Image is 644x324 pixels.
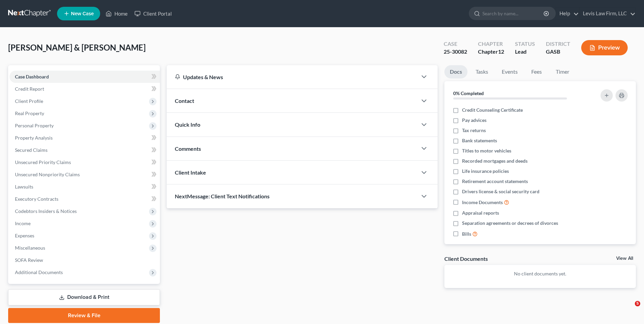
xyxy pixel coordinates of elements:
span: Credit Counseling Certificate [462,107,523,113]
span: SOFA Review [15,257,43,263]
a: Client Portal [131,7,175,20]
span: Unsecured Nonpriority Claims [15,172,80,177]
span: Quick Info [175,121,200,128]
div: GASB [546,48,570,56]
span: Client Intake [175,169,206,176]
div: 25-30082 [444,48,467,56]
span: Recorded mortgages and deeds [462,158,528,164]
div: Case [444,40,467,48]
span: Income Documents [462,199,503,206]
span: Credit Report [15,86,44,92]
span: Property Analysis [15,135,53,141]
a: Unsecured Priority Claims [10,156,160,168]
span: Executory Contracts [15,196,58,202]
a: Events [496,65,523,78]
div: Client Documents [444,255,488,262]
a: View All [616,256,633,261]
a: Credit Report [10,83,160,95]
a: Tasks [470,65,494,78]
span: Lawsuits [15,184,33,190]
a: Docs [444,65,467,78]
span: 12 [498,48,504,55]
a: Case Dashboard [10,71,160,83]
span: Case Dashboard [15,74,49,79]
a: Fees [526,65,548,78]
span: [PERSON_NAME] & [PERSON_NAME] [8,42,146,52]
span: Comments [175,145,201,152]
a: Property Analysis [10,132,160,144]
a: Download & Print [8,289,160,305]
div: Chapter [478,40,504,48]
span: Tax returns [462,127,486,134]
div: Status [515,40,535,48]
span: Bank statements [462,137,497,144]
span: Miscellaneous [15,245,45,251]
span: Expenses [15,233,34,238]
span: Secured Claims [15,147,48,153]
a: Timer [550,65,575,78]
span: Life insurance policies [462,168,509,175]
span: 5 [635,301,640,306]
span: Bills [462,231,471,237]
span: NextMessage: Client Text Notifications [175,193,270,199]
div: District [546,40,570,48]
p: No client documents yet. [450,270,630,277]
a: Home [102,7,131,20]
span: Real Property [15,110,44,116]
input: Search by name... [482,7,545,20]
span: Unsecured Priority Claims [15,159,71,165]
span: Codebtors Insiders & Notices [15,208,77,214]
div: Updates & News [175,73,409,80]
span: Separation agreements or decrees of divorces [462,220,558,227]
a: SOFA Review [10,254,160,266]
button: Preview [581,40,628,55]
strong: 0% Completed [453,90,484,96]
a: Lawsuits [10,181,160,193]
span: Drivers license & social security card [462,188,539,195]
span: Income [15,220,31,226]
a: Review & File [8,308,160,323]
span: Appraisal reports [462,210,499,216]
a: Help [556,7,579,20]
span: Additional Documents [15,269,63,275]
span: Pay advices [462,117,486,124]
span: Retirement account statements [462,178,528,185]
span: Contact [175,97,194,104]
span: Personal Property [15,123,54,128]
div: Lead [515,48,535,56]
a: Unsecured Nonpriority Claims [10,168,160,181]
span: Titles to motor vehicles [462,147,511,154]
a: Executory Contracts [10,193,160,205]
span: Client Profile [15,98,43,104]
a: Levis Law Firm, LLC [579,7,636,20]
div: Chapter [478,48,504,56]
iframe: Intercom live chat [621,301,637,317]
span: New Case [71,11,94,16]
a: Secured Claims [10,144,160,156]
